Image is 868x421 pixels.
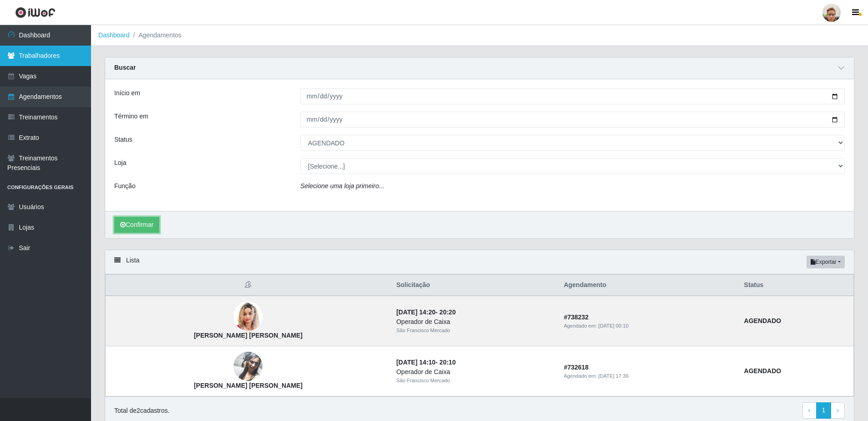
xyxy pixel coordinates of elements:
div: Operador de Caixa [396,317,553,327]
time: 20:20 [439,308,456,316]
p: Total de 2 cadastros. [114,406,169,416]
label: Loja [114,158,126,168]
time: [DATE] 14:10 [396,359,436,366]
span: ‹ [808,406,811,414]
img: Maria Clara da Silva Barbosa [233,298,263,334]
label: Início em [114,88,140,98]
input: 00/00/0000 [300,88,845,104]
button: Exportar [807,256,845,268]
li: Agendamentos [130,31,182,40]
span: › [837,406,839,414]
div: São Francisco Mercado [396,377,553,385]
strong: Buscar [114,64,136,71]
strong: # 732618 [564,364,589,371]
time: [DATE] 14:20 [396,308,436,316]
th: Solicitação [391,275,558,296]
nav: breadcrumb [91,25,868,46]
label: Função [114,181,136,191]
div: Lista [105,250,854,274]
strong: [PERSON_NAME] [PERSON_NAME] [194,382,303,389]
button: Confirmar [114,217,159,233]
div: Agendado em: [564,372,733,380]
a: Dashboard [98,31,130,39]
div: Operador de Caixa [396,367,553,377]
nav: pagination [802,402,845,419]
i: Selecione uma loja primeiro... [300,182,384,190]
label: Término em [114,112,148,121]
time: [DATE] 17:36 [599,373,629,379]
input: 00/00/0000 [300,112,845,128]
img: CoreUI Logo [15,7,56,18]
strong: - [396,359,456,366]
div: São Francisco Mercado [396,327,553,334]
div: Agendado em: [564,322,733,330]
th: Status [739,275,854,296]
a: Previous [802,402,817,419]
time: [DATE] 00:10 [599,323,629,329]
time: 20:10 [439,359,456,366]
strong: - [396,308,456,316]
strong: AGENDADO [744,367,782,375]
strong: AGENDADO [744,317,782,324]
label: Status [114,135,132,144]
strong: # 738232 [564,313,589,321]
strong: [PERSON_NAME] [PERSON_NAME] [194,332,303,339]
img: Sabrina da Silva Santos [233,341,263,393]
th: Agendamento [558,275,739,296]
a: Next [831,402,845,419]
a: 1 [816,402,832,419]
